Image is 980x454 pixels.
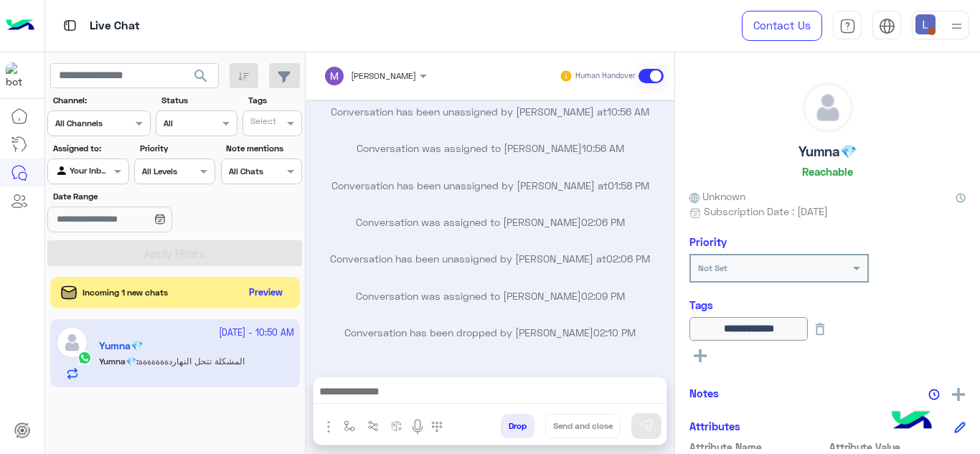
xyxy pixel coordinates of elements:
p: Conversation has been unassigned by [PERSON_NAME] at [311,104,669,119]
p: Conversation was assigned to [PERSON_NAME] [311,214,669,230]
span: Unknown [689,189,745,204]
b: Not Set [698,263,727,273]
img: notes [928,389,940,400]
p: Conversation was assigned to [PERSON_NAME] [311,288,669,303]
label: Tags [248,94,301,107]
img: add [952,388,965,401]
button: create order [385,414,409,438]
h6: Attributes [689,420,740,432]
img: Logo [6,11,34,41]
img: hulul-logo.png [887,397,937,447]
img: profile [948,17,966,35]
span: search [192,67,209,85]
img: tab [879,18,895,34]
img: send message [639,419,654,433]
h6: Tags [689,298,966,311]
h6: Notes [689,387,719,399]
button: Send and close [545,414,621,438]
span: 10:56 AM [582,142,624,154]
img: send attachment [320,418,337,435]
div: Select [248,115,276,131]
img: send voice note [409,418,426,435]
label: Priority [140,142,214,155]
button: Preview [243,283,289,303]
button: Apply Filters [47,240,302,266]
span: 02:06 PM [606,252,650,265]
small: Human Handover [575,70,636,82]
img: create order [391,420,402,432]
img: select flow [344,420,355,432]
label: Date Range [53,190,214,203]
h5: Yumna💎 [798,143,857,160]
button: Drop [501,414,534,438]
p: Conversation was assigned to [PERSON_NAME] [311,141,669,156]
img: tab [839,18,856,34]
span: 02:09 PM [581,290,625,302]
label: Note mentions [226,142,300,155]
label: Status [161,94,235,107]
a: Contact Us [742,11,822,41]
button: Trigger scenario [362,414,385,438]
p: Conversation has been unassigned by [PERSON_NAME] at [311,178,669,193]
label: Assigned to: [53,142,127,155]
img: defaultAdmin.png [804,83,852,132]
span: [PERSON_NAME] [351,70,416,81]
p: Live Chat [90,16,140,36]
a: tab [833,11,862,41]
button: search [184,63,219,94]
img: userImage [915,14,936,34]
p: Conversation has been unassigned by [PERSON_NAME] at [311,251,669,266]
button: select flow [338,414,362,438]
img: make a call [431,421,443,432]
h6: Reachable [802,165,853,178]
img: 317874714732967 [6,62,32,88]
label: Channel: [53,94,149,107]
img: tab [61,16,79,34]
span: 02:10 PM [593,326,636,339]
span: 01:58 PM [608,179,649,191]
span: 10:56 AM [607,105,649,118]
span: 02:06 PM [581,216,625,228]
img: Trigger scenario [367,420,379,432]
span: Subscription Date : [DATE] [704,204,828,219]
p: Conversation has been dropped by [PERSON_NAME] [311,325,669,340]
h6: Priority [689,235,727,248]
span: Incoming 1 new chats [83,286,168,299]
